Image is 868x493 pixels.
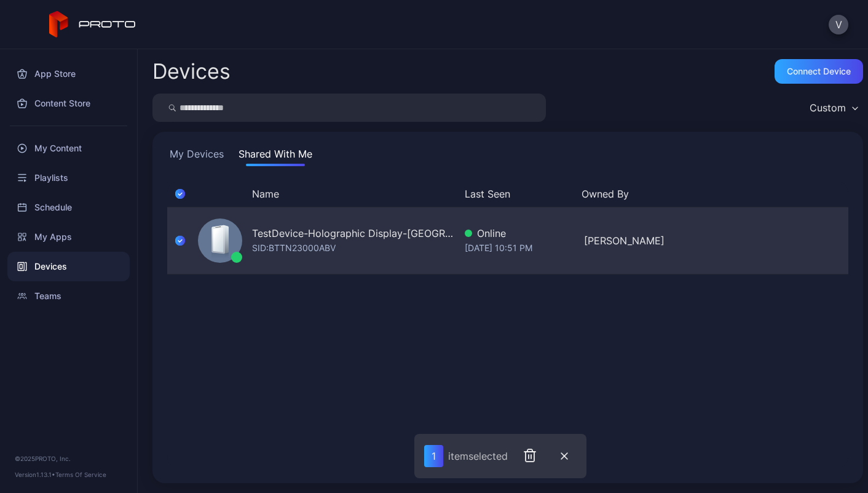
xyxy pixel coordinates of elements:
[7,59,130,89] a: App Store
[824,186,848,201] div: Options
[7,222,130,252] a: My Apps
[15,471,55,478] span: Version 1.13.1 •
[448,450,508,462] div: item selected
[584,233,693,248] div: [PERSON_NAME]
[152,60,231,82] h2: Devices
[803,94,863,122] button: Custom
[167,146,226,166] button: My Devices
[465,241,574,255] div: [DATE] 10:51 PM
[55,471,106,478] a: Terms Of Service
[465,226,574,241] div: Online
[424,445,443,467] div: 1
[15,454,122,463] div: © 2025 PROTO, Inc.
[7,134,130,163] a: My Content
[7,89,130,118] a: Content Store
[465,186,572,201] button: Last Seen
[698,186,809,201] div: Update Device
[252,226,455,241] div: TestDevice-Holographic Display-[GEOGRAPHIC_DATA]-500West-Showcase
[810,102,846,114] div: Custom
[7,163,130,193] a: Playlists
[236,146,315,166] button: Shared With Me
[829,15,848,34] button: V
[252,241,336,255] div: SID: BTTN23000ABV
[252,186,279,201] button: Name
[582,186,688,201] button: Owned By
[7,193,130,222] a: Schedule
[7,281,130,311] a: Teams
[787,66,851,76] div: Connect device
[7,252,130,281] a: Devices
[775,59,863,84] button: Connect device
